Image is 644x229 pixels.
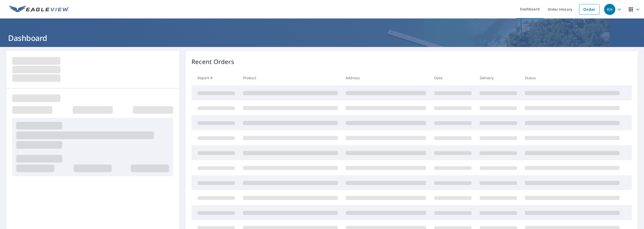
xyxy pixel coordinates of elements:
th: Date [430,70,476,85]
div: KH [604,4,615,15]
h1: Dashboard [6,33,638,43]
p: Recent Orders [191,57,234,66]
th: Status [521,70,624,85]
th: Report # [191,70,239,85]
a: Order [579,4,600,15]
th: Product [239,70,342,85]
img: EV Logo [9,6,69,13]
th: Delivery [476,70,521,85]
th: Address [342,70,430,85]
